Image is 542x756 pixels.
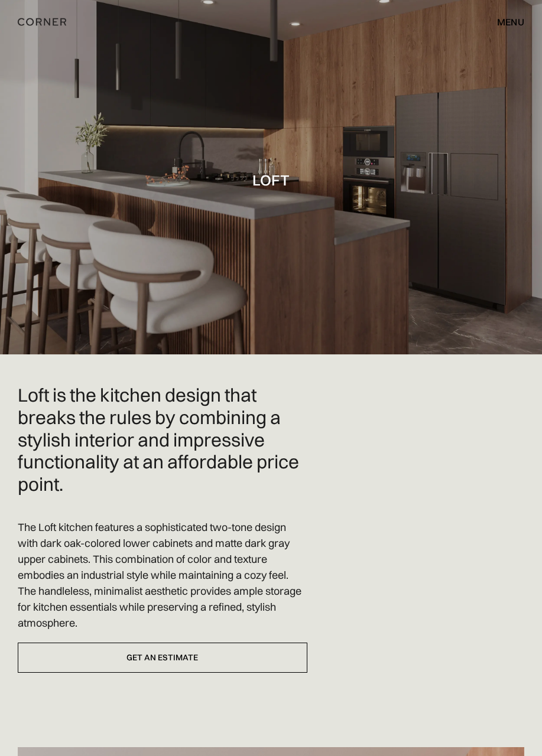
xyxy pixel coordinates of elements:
a: Get an estimate [18,643,307,673]
h1: Loft [252,172,290,188]
div: menu [497,17,524,27]
p: The Loft kitchen features a sophisticated two-tone design with dark oak-colored lower cabinets an... [18,519,307,631]
h2: Loft is the kitchen design that breaks the rules by combining a stylish interior and impressive f... [18,384,307,496]
div: menu [485,12,524,32]
a: home [18,14,131,30]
